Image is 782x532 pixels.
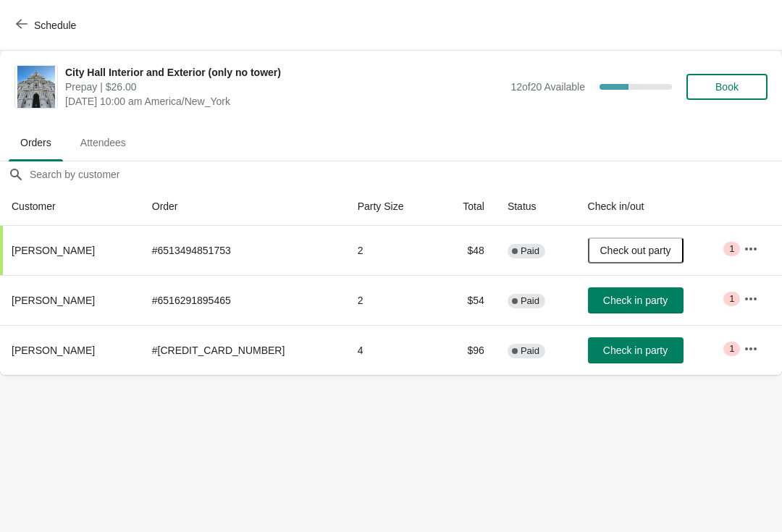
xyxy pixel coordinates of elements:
[12,245,95,256] span: [PERSON_NAME]
[437,187,496,226] th: Total
[346,325,437,375] td: 4
[65,80,503,94] span: Prepay | $26.00
[34,20,76,31] span: Schedule
[715,81,739,93] span: Book
[12,345,95,356] span: [PERSON_NAME]
[496,187,576,226] th: Status
[346,275,437,325] td: 2
[437,226,496,275] td: $48
[437,275,496,325] td: $54
[140,275,346,325] td: # 6516291895465
[686,74,768,100] button: Book
[600,245,671,256] span: Check out party
[346,187,437,226] th: Party Size
[140,226,346,275] td: # 6513494851753
[729,293,734,305] span: 1
[65,94,503,109] span: [DATE] 10:00 am America/New_York
[437,325,496,375] td: $96
[588,237,684,263] button: Check out party
[65,65,503,80] span: City Hall Interior and Exterior (only no tower)
[588,287,684,313] button: Check in party
[140,325,346,375] td: # [CREDIT_CARD_NUMBER]
[69,130,138,156] span: Attendees
[521,295,539,307] span: Paid
[588,337,684,363] button: Check in party
[521,345,539,357] span: Paid
[729,343,734,355] span: 1
[9,130,63,156] span: Orders
[29,161,782,187] input: Search by customer
[603,345,668,356] span: Check in party
[17,66,56,108] img: City Hall Interior and Exterior (only no tower)
[140,187,346,226] th: Order
[729,243,734,255] span: 1
[12,295,95,306] span: [PERSON_NAME]
[7,12,88,38] button: Schedule
[346,226,437,275] td: 2
[603,295,668,306] span: Check in party
[510,81,585,93] span: 12 of 20 Available
[576,187,733,226] th: Check in/out
[521,245,539,257] span: Paid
